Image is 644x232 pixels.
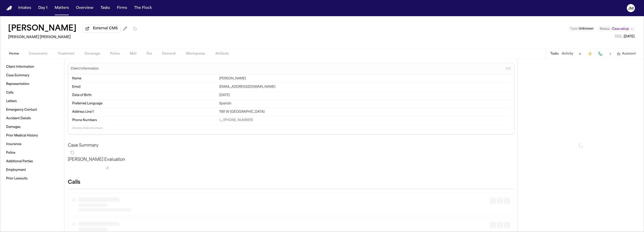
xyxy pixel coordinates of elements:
button: Intakes [16,4,33,13]
span: Documents [29,52,48,56]
span: Treatment [58,52,74,56]
a: Accident Details [4,114,61,123]
a: Emergency Contact [4,106,61,114]
a: Prior Medical History [4,132,61,140]
a: Police [4,149,61,157]
span: Assistant [622,52,636,56]
button: Edit matter name [8,24,76,33]
button: The Flock [132,4,154,13]
a: Additional Parties [4,157,61,166]
span: Edit [506,67,511,71]
span: Demand [162,52,176,56]
button: Firms [115,4,129,13]
a: Case Summary [4,72,61,80]
button: Create Immediate Task [587,50,594,57]
a: Representation [4,80,61,88]
a: Home [6,6,12,11]
dt: Email [72,85,216,89]
a: Client Information [4,63,61,71]
div: [PERSON_NAME] [219,77,510,81]
a: Damages [4,123,61,131]
h2: [PERSON_NAME] [PERSON_NAME] [8,34,137,40]
h2: Calls [68,179,514,186]
span: Status: [600,27,610,31]
h3: Client Information [70,67,100,71]
span: External CMS [93,26,118,31]
button: Edit DOL: 2025-07-31 [614,34,636,39]
button: Day 1 [36,4,50,13]
dt: Address Line 1 [72,110,216,114]
span: Home [9,52,19,56]
span: [DATE] [624,35,634,38]
span: Phone Numbers [72,118,97,122]
a: Prior Lawsuits [4,175,61,183]
span: DOL : [615,35,623,38]
div: Spanish [219,102,510,106]
button: Tasks [98,4,112,13]
span: Type : [570,27,578,30]
button: Edit [504,65,513,73]
button: External CMS [83,25,120,33]
span: Case setup [612,27,629,31]
dt: Name [72,77,216,81]
span: Unknown [579,27,594,30]
button: Overview [74,4,95,13]
a: Call 1 (385) 221-0649 [219,118,253,122]
a: Calls [4,89,61,97]
p: 6 empty fields not shown. [72,126,510,130]
span: Coverage [85,52,100,56]
div: [DATE] [219,93,510,97]
h2: Case Summary [68,143,514,149]
dt: Preferred Language [72,102,216,106]
button: Add Task [576,50,583,57]
button: Activity [562,52,573,56]
button: Assistant [617,52,636,56]
button: Make a Call [597,50,604,57]
p: [PERSON_NAME] Evaluation [68,157,514,163]
button: Tasks [550,52,559,56]
button: Matters [53,4,71,13]
a: Employment [4,166,61,174]
span: Mail [130,52,136,56]
span: Artifacts [215,52,229,56]
span: Workspaces [186,52,205,56]
dt: Date of Birth [72,93,216,97]
div: 1181 W [GEOGRAPHIC_DATA] [219,110,510,114]
button: Edit Type: Unknown [568,26,595,31]
button: Change status from Case setup [597,26,636,32]
a: Letters [4,97,61,105]
span: Police [110,52,120,56]
span: Fax [147,52,152,56]
h1: [PERSON_NAME] [8,24,76,33]
div: [EMAIL_ADDRESS][DOMAIN_NAME] [219,85,510,89]
img: Finch Logo [6,6,12,11]
a: Insurance [4,140,61,148]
